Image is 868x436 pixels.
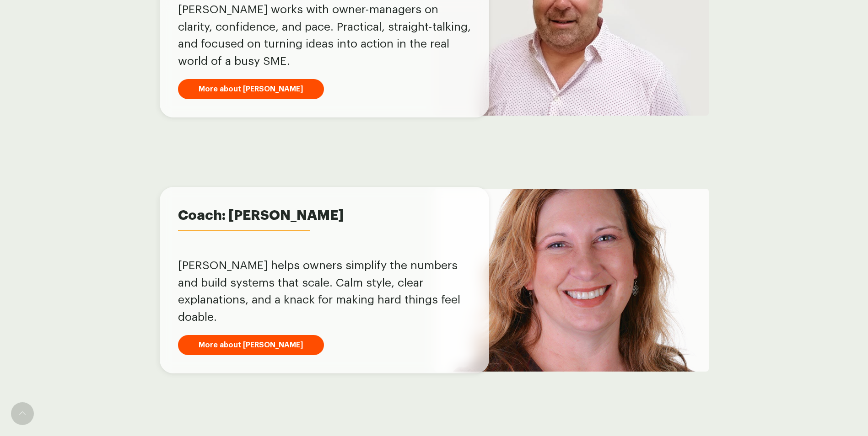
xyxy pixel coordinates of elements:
a: More about [PERSON_NAME] [178,335,324,355]
a: More about [PERSON_NAME] [178,79,324,99]
p: [PERSON_NAME] helps owners simplify the numbers and build systems that scale. Calm style, clear e... [178,257,471,326]
p: [PERSON_NAME] works with owner-managers on clarity, confidence, and pace. Practical, straight-tal... [178,1,471,70]
span: Coach: [PERSON_NAME] [178,205,471,226]
img: Josie Adlam-1 [434,189,709,372]
h4: Coach: [PERSON_NAME] [178,234,313,247]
